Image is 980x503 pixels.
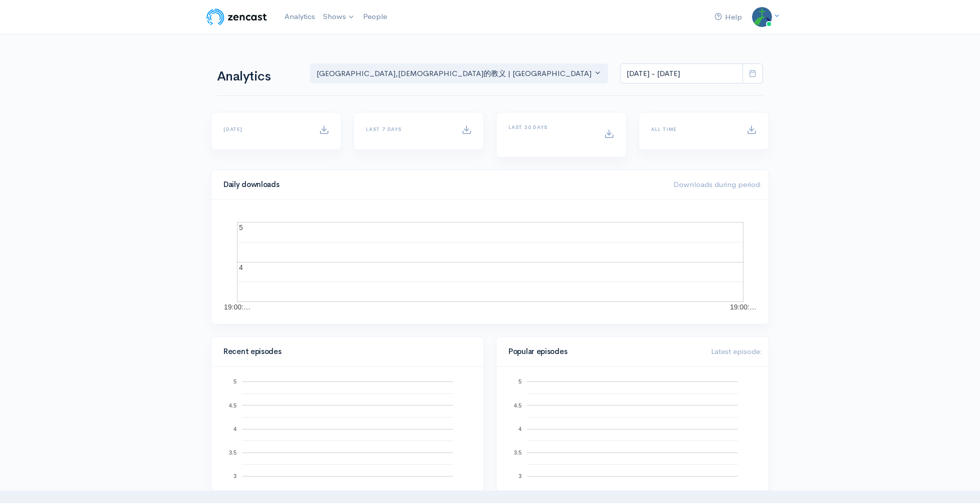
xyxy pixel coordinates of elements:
span: Latest episode: [711,346,762,356]
a: Shows [319,6,359,28]
a: Analytics [280,6,319,27]
text: 3 [518,473,521,479]
button: 福音中国桥, 教会的教义 | 中国桥 | Chu... [310,63,608,84]
img: ZenCast Logo [205,7,268,27]
text: 3.5 [514,449,521,455]
text: 5 [233,378,236,384]
text: 4.5 [514,402,521,408]
input: analytics date range selector [620,63,743,84]
h1: Analytics [217,69,298,84]
svg: A chart. [508,379,756,479]
img: ... [752,7,772,27]
text: 5 [518,378,521,384]
text: 5 [239,223,243,231]
h4: Daily downloads [223,180,661,189]
text: 19:00:… [224,303,250,311]
a: Help [710,6,746,28]
text: 4 [518,426,521,432]
a: People [359,6,391,27]
h6: Last 7 days [366,126,449,132]
iframe: gist-messenger-bubble-iframe [946,469,970,493]
h6: All time [651,126,734,132]
text: 4.5 [229,402,236,408]
text: 19:00:… [730,303,756,311]
h4: Recent episodes [223,347,465,356]
svg: A chart. [223,212,756,312]
span: Downloads during period: [673,179,762,189]
text: 3.5 [229,449,236,455]
text: 4 [233,426,236,432]
h6: [DATE] [223,126,307,132]
text: 3 [233,473,236,479]
div: [GEOGRAPHIC_DATA] , [DEMOGRAPHIC_DATA]的教义 | [GEOGRAPHIC_DATA] | Chu... [316,68,592,79]
text: 4 [239,263,243,271]
svg: A chart. [223,379,471,479]
h4: Popular episodes [508,347,699,356]
h6: Last 30 days [508,124,592,130]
